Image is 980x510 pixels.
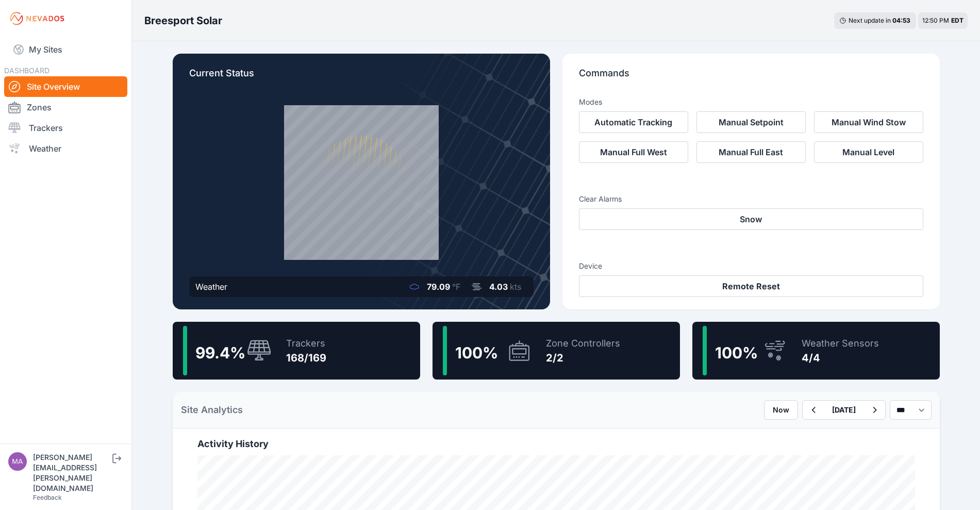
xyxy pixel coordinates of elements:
p: Current Status [189,66,534,89]
span: EDT [951,17,964,24]
button: Manual Wind Stow [814,111,923,133]
img: matthew.breyfogle@nevados.solar [8,452,27,471]
div: 04 : 53 [892,17,911,25]
img: Nevados [8,10,66,27]
a: 100%Zone Controllers2/2 [433,322,680,380]
button: Manual Level [814,141,923,163]
a: 99.4%Trackers168/169 [173,322,420,380]
div: Weather Sensors [802,336,879,351]
a: 100%Weather Sensors4/4 [692,322,940,380]
a: Zones [4,97,127,118]
div: Trackers [286,336,326,351]
div: 2/2 [546,351,620,365]
button: Automatic Tracking [579,111,688,133]
h3: Clear Alarms [579,194,923,204]
div: [PERSON_NAME][EMAIL_ADDRESS][PERSON_NAME][DOMAIN_NAME] [33,452,110,493]
button: Snow [579,208,923,230]
h2: Site Analytics [181,403,243,417]
span: Next update in [849,17,891,24]
div: Weather [195,281,227,293]
a: Trackers [4,118,127,138]
p: Commands [579,66,923,89]
h3: Breesport Solar [144,13,222,28]
span: °F [452,282,460,292]
button: Manual Full East [696,141,806,163]
button: Remote Reset [579,275,923,297]
h3: Device [579,261,923,271]
h3: Modes [579,97,602,107]
span: 79.09 [427,282,450,292]
a: Site Overview [4,76,127,97]
span: kts [510,282,521,292]
span: 100 % [715,343,758,362]
button: Manual Setpoint [696,111,806,133]
a: Feedback [33,493,62,501]
span: 4.03 [489,282,508,292]
button: [DATE] [824,401,864,419]
span: 99.4 % [195,343,245,362]
nav: Breadcrumb [144,7,222,34]
span: 100 % [455,343,498,362]
a: Weather [4,138,127,159]
span: 12:50 PM [922,17,949,24]
button: Now [764,400,798,420]
div: Zone Controllers [546,336,620,351]
div: 4/4 [802,351,879,365]
a: My Sites [4,37,127,62]
h2: Activity History [197,437,915,451]
button: Manual Full West [579,141,688,163]
div: 168/169 [286,351,326,365]
span: DASHBOARD [4,66,49,75]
